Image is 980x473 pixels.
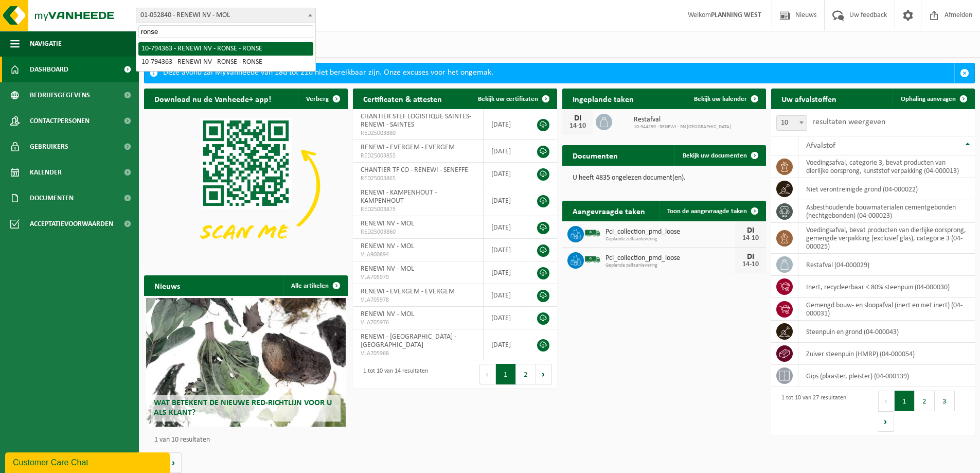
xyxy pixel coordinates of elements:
[893,89,974,109] a: Ophaling aanvragen
[166,452,182,473] button: Volgende
[5,450,172,473] iframe: chat widget
[361,349,475,358] span: VLA705968
[798,223,975,254] td: voedingsafval, bevat producten van dierlijke oorsprong, gemengde verpakking (exclusief glas), cat...
[30,57,68,82] span: Dashboard
[584,224,601,242] img: BL-SO-LV
[562,145,628,165] h2: Documenten
[146,298,346,427] a: Wat betekent de nieuwe RED-richtlijn voor u als klant?
[516,364,536,384] button: 2
[878,391,895,411] button: Previous
[740,253,761,261] div: DI
[634,124,731,130] span: 10-944259 - RENEWI - RN [GEOGRAPHIC_DATA]
[30,211,113,237] span: Acceptatievoorwaarden
[484,261,527,284] td: [DATE]
[496,364,516,384] button: 1
[798,298,975,321] td: gemengd bouw- en sloopafval (inert en niet inert) (04-000031)
[484,185,527,216] td: [DATE]
[798,365,975,387] td: gips (plaaster, pleister) (04-000139)
[740,235,761,242] div: 14-10
[484,140,527,163] td: [DATE]
[935,391,955,411] button: 3
[484,163,527,185] td: [DATE]
[30,31,62,57] span: Navigatie
[634,116,731,124] span: Restafval
[361,205,475,214] span: RED25003875
[361,189,437,205] span: RENEWI - KAMPENHOUT - KAMPENHOUT
[30,185,74,211] span: Documenten
[136,8,316,23] span: 01-052840 - RENEWI NV - MOL
[667,208,747,215] span: Toon de aangevraagde taken
[798,343,975,365] td: zuiver steenpuin (HMRP) (04-000054)
[806,142,835,150] span: Afvalstof
[798,155,975,178] td: voedingsafval, categorie 3, bevat producten van dierlijke oorsprong, kunststof verpakking (04-000...
[283,275,347,296] a: Alle artikelen
[144,89,281,109] h2: Download nu de Vanheede+ app!
[361,251,475,259] span: VLA900894
[144,275,190,295] h2: Nieuws
[711,11,761,19] strong: PLANNING WEST
[683,152,747,159] span: Bekijk uw documenten
[361,265,414,273] span: RENEWI NV - MOL
[30,82,90,108] span: Bedrijfsgegevens
[798,178,975,200] td: niet verontreinigde grond (04-000022)
[361,166,468,174] span: CHANTIER TF CO - RENEWI - SENEFFE
[361,333,456,349] span: RENEWI - [GEOGRAPHIC_DATA] - [GEOGRAPHIC_DATA]
[484,239,527,261] td: [DATE]
[567,114,588,122] div: DI
[298,89,347,109] button: Verberg
[895,391,915,411] button: 1
[30,134,68,160] span: Gebruikers
[154,436,343,444] p: 1 van 10 resultaten
[605,228,735,236] span: Pci_collection_pmd_loose
[361,113,471,129] span: CHANTIER STEF LOGISTIQUE SAINTES- RENEWI - SAINTES
[605,262,735,269] span: Geplande zelfaanlevering
[694,96,747,102] span: Bekijk uw kalender
[776,390,846,433] div: 1 tot 10 van 27 resultaten
[567,122,588,130] div: 14-10
[674,145,765,166] a: Bekijk uw documenten
[30,108,90,134] span: Contactpersonen
[605,236,735,242] span: Geplande zelfaanlevering
[536,364,552,384] button: Next
[361,273,475,282] span: VLA705979
[361,319,475,327] span: VLA705976
[138,56,313,69] li: 10-794363 - RENEWI NV - RONSE - RONSE
[740,226,761,235] div: DI
[484,307,527,329] td: [DATE]
[154,399,332,417] span: Wat betekent de nieuwe RED-richtlijn voor u als klant?
[562,89,644,109] h2: Ingeplande taken
[30,160,62,185] span: Kalender
[361,220,414,227] span: RENEWI NV - MOL
[771,89,847,109] h2: Uw afvalstoffen
[353,89,452,109] h2: Certificaten & attesten
[306,96,329,102] span: Verberg
[478,96,538,102] span: Bekijk uw certificaten
[915,391,935,411] button: 2
[484,329,527,360] td: [DATE]
[361,242,414,250] span: RENEWI NV - MOL
[361,228,475,236] span: RED25003860
[479,364,496,384] button: Previous
[798,276,975,298] td: inert, recycleerbaar < 80% steenpuin (04-000030)
[812,118,885,126] label: resultaten weergeven
[798,254,975,276] td: restafval (04-000029)
[562,201,655,221] h2: Aangevraagde taken
[138,42,313,56] li: 10-794363 - RENEWI NV - RONSE - RONSE
[686,89,765,109] a: Bekijk uw kalender
[470,89,556,109] a: Bekijk uw certificaten
[361,174,475,183] span: RED25003865
[361,310,414,318] span: RENEWI NV - MOL
[901,96,956,102] span: Ophaling aanvragen
[361,296,475,304] span: VLA705978
[361,152,475,160] span: RED25003855
[358,363,428,386] div: 1 tot 10 van 14 resultaten
[484,284,527,307] td: [DATE]
[361,288,455,295] span: RENEWI - EVERGEM - EVERGEM
[136,8,315,23] span: 01-052840 - RENEWI NV - MOL
[798,200,975,223] td: asbesthoudende bouwmaterialen cementgebonden (hechtgebonden) (04-000023)
[776,115,807,131] span: 10
[484,109,527,140] td: [DATE]
[573,174,756,182] p: U heeft 4835 ongelezen document(en).
[361,144,455,151] span: RENEWI - EVERGEM - EVERGEM
[163,63,954,83] div: Deze avond zal MyVanheede van 18u tot 21u niet bereikbaar zijn. Onze excuses voor het ongemak.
